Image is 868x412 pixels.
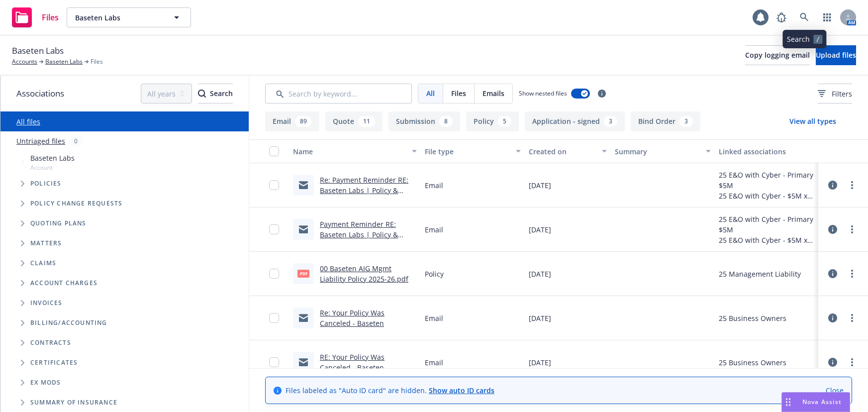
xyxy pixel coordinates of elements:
span: [DATE] [529,180,551,191]
span: Emails [482,88,504,99]
span: Nova Assist [802,398,842,406]
button: Quote [325,111,383,131]
span: Email [425,180,443,191]
span: Show nested files [519,89,567,98]
span: Account [30,163,75,172]
span: Files [451,88,466,99]
div: 25 Business Owners [719,313,786,323]
input: Toggle Row Selected [269,313,279,323]
a: Accounts [12,57,37,66]
span: Baseten Labs [75,12,161,23]
span: Quoting plans [30,220,87,226]
a: RE: Your Policy Was Canceled - Baseten [320,352,385,372]
input: Search by keyword... [265,84,412,103]
div: 3 [604,116,617,127]
span: Claims [30,260,56,266]
div: 25 E&O with Cyber - Primary $5M [719,214,814,235]
a: Re: Your Policy Was Canceled - Baseten [320,308,385,328]
span: [DATE] [529,357,551,368]
button: Nova Assist [781,392,850,412]
input: Select all [269,146,279,156]
span: [DATE] [529,269,551,279]
div: File type [425,146,509,157]
input: Toggle Row Selected [269,357,279,367]
span: All [426,88,435,99]
span: Certificates [30,360,78,366]
button: Name [289,139,421,163]
a: more [846,179,858,191]
div: 25 E&O with Cyber - $5M xs $5M [719,235,814,245]
span: Policies [30,181,62,187]
span: Contracts [30,340,71,346]
div: 25 Business Owners [719,357,786,368]
a: Search [794,7,814,27]
a: Re: Payment Reminder RE: Baseten Labs | Policy & Invoice Delivery [320,175,408,206]
button: Bind Order [631,111,700,131]
div: Search [198,84,233,103]
button: Created on [525,139,611,163]
span: Billing/Accounting [30,320,107,326]
span: Invoices [30,300,63,306]
a: Baseten Labs [45,57,83,66]
div: 89 [295,116,312,127]
span: Baseten Labs [12,44,64,57]
span: Email [425,313,443,323]
button: Upload files [816,45,856,65]
span: Filters [818,89,852,99]
div: 3 [679,116,693,127]
button: Summary [611,139,714,163]
div: Summary [615,146,699,157]
span: Files labeled as "Auto ID card" are hidden. [286,385,494,396]
input: Toggle Row Selected [269,180,279,190]
span: Account charges [30,280,97,286]
a: Show auto ID cards [429,386,494,395]
span: Policy [425,269,444,279]
a: 00 Baseten AIG Mgmt Liability Policy 2025-26.pdf [320,264,408,284]
span: Summary of insurance [30,400,117,406]
a: All files [16,117,40,126]
div: 25 E&O with Cyber - $5M xs $5M [719,191,814,201]
span: [DATE] [529,224,551,235]
span: Baseten Labs [30,153,75,163]
input: Toggle Row Selected [269,269,279,279]
button: Policy [466,111,519,131]
div: Linked associations [719,146,814,157]
input: Toggle Row Selected [269,224,279,234]
a: more [846,223,858,235]
div: Name [293,146,406,157]
span: Associations [16,87,64,100]
svg: Search [198,90,206,98]
span: Upload files [816,50,856,60]
button: Application - signed [525,111,625,131]
span: pdf [297,270,309,277]
button: SearchSearch [198,84,233,103]
a: Report a Bug [772,7,791,27]
span: [DATE] [529,313,551,323]
span: Email [425,224,443,235]
span: Files [42,13,59,21]
a: Payment Reminder RE: Baseten Labs | Policy & Invoice Delivery [320,219,398,250]
button: View all types [773,111,852,131]
div: 8 [439,116,453,127]
div: Drag to move [782,393,794,412]
button: Copy logging email [745,45,810,65]
a: more [846,268,858,280]
span: Files [91,57,103,66]
span: Filters [832,89,852,99]
button: Baseten Labs [67,7,191,27]
a: Close [826,385,844,396]
button: Submission [388,111,460,131]
span: Copy logging email [745,50,810,60]
span: Policy change requests [30,201,122,206]
button: Linked associations [715,139,818,163]
span: Ex Mods [30,380,61,386]
a: Files [8,3,63,31]
div: 0 [69,135,83,147]
a: more [846,312,858,324]
div: 11 [358,116,375,127]
a: more [846,356,858,368]
div: 25 E&O with Cyber - Primary $5M [719,170,814,191]
span: Email [425,357,443,368]
div: 5 [498,116,511,127]
div: Tree Example [0,151,249,313]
